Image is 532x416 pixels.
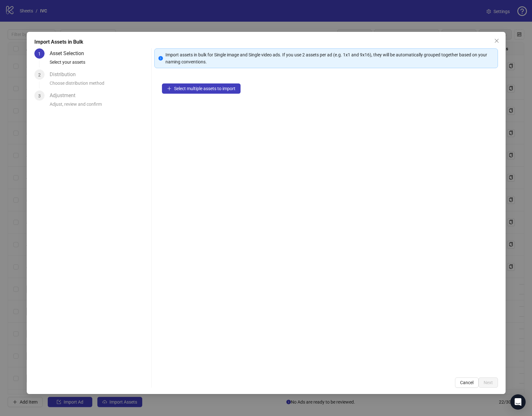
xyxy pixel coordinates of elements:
span: 2 [38,72,41,77]
div: Import assets in bulk for Single image and Single video ads. If you use 2 assets per ad (e.g. 1x1... [165,51,494,65]
span: info-circle [158,56,163,61]
span: 3 [38,93,41,98]
div: Asset Selection [50,48,89,59]
button: Close [491,36,501,46]
div: Select your assets [50,59,149,69]
button: Select multiple assets to import [162,83,241,94]
span: Select multiple assets to import [174,86,235,91]
div: Open Intercom Messenger [510,394,526,410]
div: Adjust, review and confirm [50,101,149,111]
span: 1 [38,51,41,56]
span: plus [167,86,171,91]
div: Import Assets in Bulk [34,38,498,46]
div: Distribution [50,69,81,80]
div: Adjustment [50,90,80,101]
span: Cancel [460,380,473,385]
button: Next [478,377,498,388]
div: Choose distribution method [50,80,149,90]
button: Cancel [455,377,478,388]
span: close [494,38,499,43]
